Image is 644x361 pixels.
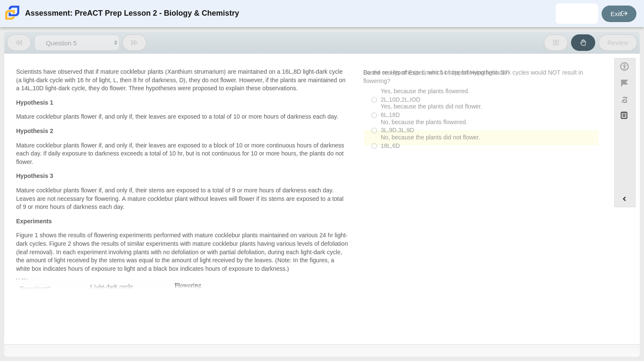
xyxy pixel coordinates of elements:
[3,4,21,22] img: Carmen School of Science & Technology
[614,58,636,75] button: Open Accessibility Menu
[16,99,53,106] strong: Hypothesis 1
[16,68,349,93] p: Scientists have observed that if mature cocklebur plants (Xanthium strumarium) are maintained on ...
[16,186,349,211] p: Mature cocklebur plants flower if, and only if, their stems are exposed to a total of 9 or more h...
[16,127,53,135] strong: Hypothesis 2
[16,142,349,167] p: Mature cocklebur plants flower if, and only if, their leaves are exposed to a block of 10 or more...
[25,3,239,24] div: Assessment: PreACT Prep Lesson 2 - Biology & Chemistry
[615,191,635,207] button: Expand menu. Displays the button labels.
[570,7,584,20] img: fabricio.velazquez.UZXUuI
[16,172,53,180] strong: Hypothesis 3
[363,69,599,85] div: Based on Hypothesis 1, which of the following light-dark cycles would NOT result in flowering?
[614,92,636,108] button: Toggle response masking
[16,231,349,273] p: Figure 1 shows the results of flowering experiments performed with mature cocklebur plants mainta...
[8,58,606,290] div: Assessment items
[16,217,52,225] strong: Experiments
[614,75,636,91] button: Flag item
[3,16,21,23] a: Carmen School of Science & Technology
[381,126,595,135] div: 3L,9D,3L,9D
[602,6,636,22] a: Exit
[571,34,595,51] button: Raise Your Hand
[381,142,595,150] div: 18L,6D
[16,113,349,121] p: Mature cocklebur plants flower if, and only if, their leaves are exposed to a total of 10 or more...
[381,96,595,104] div: 2L,10D,2L,IOD
[614,108,636,125] button: Notepad
[599,34,637,51] button: Review
[381,111,595,119] div: 6L,18D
